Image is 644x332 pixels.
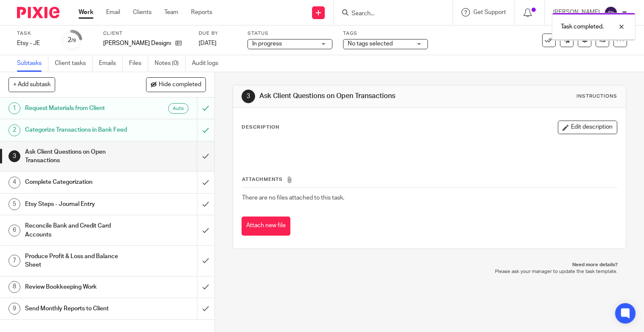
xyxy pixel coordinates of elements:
[159,82,201,88] span: Hide completed
[192,55,225,72] a: Audit logs
[25,198,134,211] h1: Etsy Steps - Journal Entry
[25,281,134,293] h1: Review Bookkeeping Work
[25,124,134,136] h1: Categorize Transactions in Bank Feed
[103,39,171,48] p: [PERSON_NAME] Designs
[8,124,20,136] div: 2
[242,90,255,103] div: 3
[17,39,51,48] div: Etsy - JE
[252,41,282,47] span: In progress
[155,55,186,72] a: Notes (0)
[79,8,93,17] a: Work
[8,255,20,267] div: 7
[8,77,55,92] button: + Add subtask
[133,8,152,17] a: Clients
[103,30,188,37] label: Client
[241,262,618,268] p: Need more details?
[604,6,618,20] img: svg%3E
[17,55,48,72] a: Subtasks
[242,124,279,131] p: Description
[558,121,617,134] button: Edit description
[8,198,20,210] div: 5
[25,102,134,115] h1: Request Materials from Client
[71,38,76,43] small: /9
[8,150,20,162] div: 3
[25,302,134,315] h1: Send Monthly Reports to Client
[99,55,123,72] a: Emails
[241,268,618,275] p: Please ask your manager to update the task template.
[191,8,212,17] a: Reports
[168,103,188,114] div: Auto
[259,92,447,101] h1: Ask Client Questions on Open Transactions
[8,281,20,293] div: 8
[164,8,178,17] a: Team
[242,217,290,236] button: Attach new file
[67,35,76,45] div: 2
[25,250,134,272] h1: Produce Profit & Loss and Balance Sheet
[129,55,148,72] a: Files
[8,303,20,315] div: 9
[25,219,134,241] h1: Reconcile Bank and Credit Card Accounts
[348,41,393,47] span: No tags selected
[242,177,283,182] span: Attachments
[8,225,20,236] div: 6
[106,8,120,17] a: Email
[8,102,20,114] div: 1
[577,93,617,100] div: Instructions
[8,177,20,189] div: 4
[17,30,51,37] label: Task
[25,176,134,189] h1: Complete Categorization
[25,146,134,167] h1: Ask Client Questions on Open Transactions
[561,23,604,31] p: Task completed.
[199,40,217,46] span: [DATE]
[55,55,93,72] a: Client tasks
[17,7,59,18] img: Pixie
[146,77,206,92] button: Hide completed
[247,30,332,37] label: Status
[242,195,344,201] span: There are no files attached to this task.
[199,30,237,37] label: Due by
